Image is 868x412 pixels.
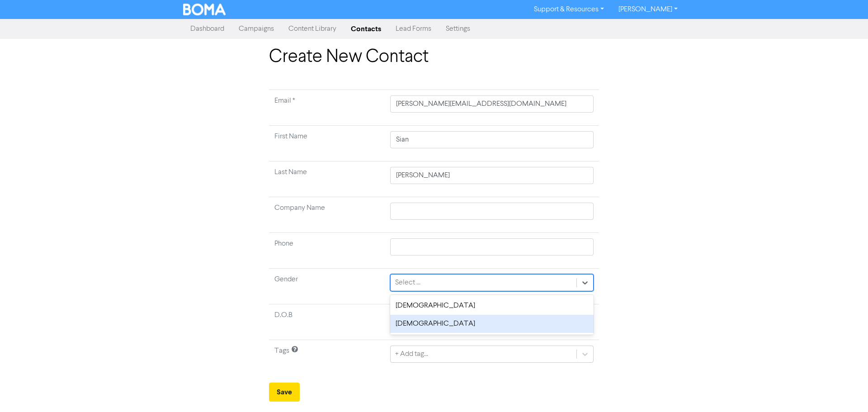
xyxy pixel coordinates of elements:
[269,126,385,161] td: First Name
[269,383,300,402] button: Save
[388,20,439,38] a: Lead Forms
[269,304,385,340] td: D.O.B
[269,233,385,269] td: Phone
[269,90,385,126] td: Required
[269,161,385,197] td: Last Name
[281,20,344,38] a: Content Library
[390,297,594,315] div: [DEMOGRAPHIC_DATA]
[611,2,685,17] a: [PERSON_NAME]
[395,349,428,360] div: + Add tag...
[755,314,868,412] iframe: Chat Widget
[269,197,385,233] td: Company Name
[183,20,231,38] a: Dashboard
[527,2,611,17] a: Support & Resources
[344,20,388,38] a: Contacts
[269,340,385,376] td: Tags
[395,277,420,288] div: Select ...
[269,269,385,304] td: Gender
[269,46,599,68] h1: Create New Contact
[439,20,477,38] a: Settings
[231,20,281,38] a: Campaigns
[390,315,594,333] div: [DEMOGRAPHIC_DATA]
[183,4,226,15] img: BOMA Logo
